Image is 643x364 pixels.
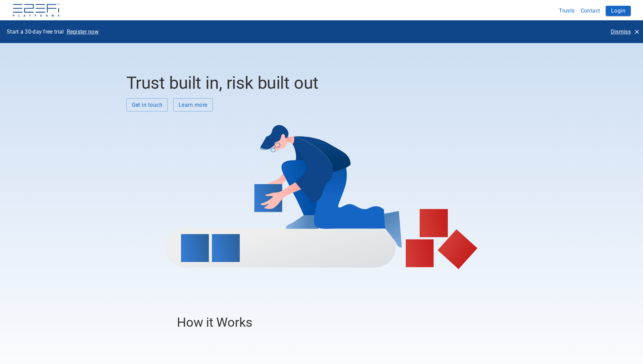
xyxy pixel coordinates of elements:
p: Dismiss [611,28,631,36]
button: Register now [64,26,102,38]
button: Learn more [173,98,213,112]
h3: How it Works [177,315,466,330]
p: Register now [67,28,99,36]
button: Get in touch [126,98,168,112]
p: Start a 30-day free trial [7,28,64,36]
h2: Trust built in, risk built out [126,73,517,93]
button: Dismiss [608,26,642,38]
